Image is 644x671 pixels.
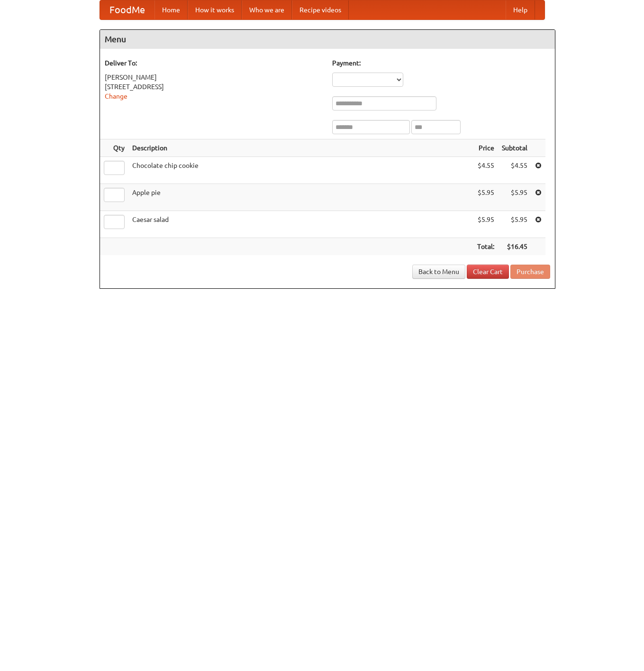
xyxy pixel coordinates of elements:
[473,211,498,238] td: $5.95
[128,139,473,157] th: Description
[105,92,127,100] a: Change
[105,82,323,92] div: [STREET_ADDRESS]
[154,0,188,19] a: Home
[498,139,531,157] th: Subtotal
[506,0,535,19] a: Help
[473,157,498,184] td: $4.55
[105,58,323,68] h5: Deliver To:
[100,139,128,157] th: Qty
[242,0,292,19] a: Who we are
[100,30,555,49] h4: Menu
[332,58,550,68] h5: Payment:
[473,184,498,211] td: $5.95
[128,184,473,211] td: Apple pie
[498,157,531,184] td: $4.55
[105,73,323,82] div: [PERSON_NAME]
[100,0,154,19] a: FoodMe
[473,139,498,157] th: Price
[412,265,465,279] a: Back to Menu
[467,265,509,279] a: Clear Cart
[498,238,531,256] th: $16.45
[510,265,550,279] button: Purchase
[498,184,531,211] td: $5.95
[188,0,242,19] a: How it works
[128,211,473,238] td: Caesar salad
[128,157,473,184] td: Chocolate chip cookie
[292,0,349,19] a: Recipe videos
[473,238,498,256] th: Total:
[498,211,531,238] td: $5.95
